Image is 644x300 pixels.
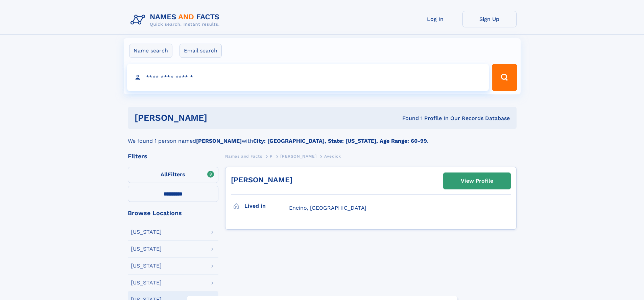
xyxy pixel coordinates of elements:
[135,114,305,122] h1: [PERSON_NAME]
[408,11,462,27] a: Log In
[280,154,316,159] span: [PERSON_NAME]
[128,11,225,29] img: Logo Names and Facts
[231,176,292,184] a: [PERSON_NAME]
[127,64,489,91] input: search input
[131,280,162,285] div: [US_STATE]
[128,129,517,145] div: We found 1 person named with .
[131,246,162,252] div: [US_STATE]
[244,200,289,212] h3: Lived in
[462,11,517,27] a: Sign Up
[305,115,510,122] div: Found 1 Profile In Our Records Database
[289,205,366,211] span: Encino, [GEOGRAPHIC_DATA]
[492,64,517,91] button: Search Button
[131,229,162,235] div: [US_STATE]
[196,138,242,144] b: [PERSON_NAME]
[324,154,341,159] span: Avedick
[128,153,218,159] div: Filters
[270,152,273,160] a: P
[253,138,427,144] b: City: [GEOGRAPHIC_DATA], State: [US_STATE], Age Range: 60-99
[180,44,222,58] label: Email search
[225,152,262,160] a: Names and Facts
[128,167,218,183] label: Filters
[270,154,273,159] span: P
[128,210,218,216] div: Browse Locations
[131,263,162,269] div: [US_STATE]
[280,152,316,160] a: [PERSON_NAME]
[161,171,168,178] span: All
[444,173,510,189] a: View Profile
[129,44,172,58] label: Name search
[461,173,493,189] div: View Profile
